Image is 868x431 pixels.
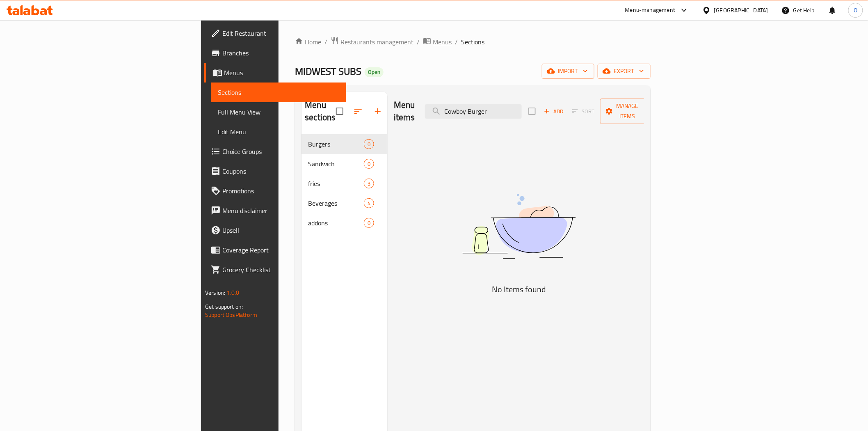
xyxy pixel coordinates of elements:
span: Branches [222,48,339,58]
span: Add item [541,105,567,118]
span: Choice Groups [222,147,339,156]
span: 0 [364,160,374,168]
div: Beverages4 [302,193,387,213]
span: 0 [364,140,374,148]
a: Edit Restaurant [204,23,346,43]
button: Add [541,105,567,118]
span: Sandwich [308,159,363,169]
a: Branches [204,43,346,63]
div: Menu-management [625,5,676,15]
a: Edit Menu [211,122,346,142]
a: Menus [423,37,452,47]
div: Burgers0 [302,134,387,154]
span: Promotions [222,186,339,196]
span: Edit Restaurant [222,28,339,38]
span: Add [543,107,565,116]
span: Upsell [222,225,339,235]
span: addons [308,218,363,228]
a: Menu disclaimer [204,201,346,220]
span: Beverages [308,198,363,208]
span: Select all sections [331,103,348,120]
div: items [364,218,374,228]
a: Menus [204,63,346,83]
h2: Menu items [394,99,415,124]
span: 1.0.0 [227,287,240,298]
li: / [417,37,420,47]
a: Grocery Checklist [204,260,346,280]
a: Restaurants management [331,37,413,47]
a: Coverage Report [204,240,346,260]
span: Manage items [607,101,649,122]
span: Restaurants management [340,37,413,47]
span: Edit Menu [218,127,339,137]
nav: breadcrumb [295,37,650,47]
a: Choice Groups [204,142,346,161]
div: items [364,179,374,188]
a: Promotions [204,181,346,201]
span: 0 [364,219,374,227]
span: O [854,6,857,15]
div: items [364,159,374,169]
span: export [604,66,644,76]
img: dish.svg [416,172,621,281]
span: Full Menu View [218,107,339,117]
span: Burgers [308,139,363,149]
div: addons0 [302,213,387,233]
span: 4 [364,199,374,207]
h5: No Items found [416,283,621,296]
div: items [364,198,374,208]
span: fries [308,179,363,188]
span: import [548,66,588,76]
span: Menu disclaimer [222,206,339,215]
a: Coupons [204,161,346,181]
div: Sandwich0 [302,154,387,174]
button: import [542,64,594,79]
button: export [598,64,651,79]
a: Upsell [204,220,346,240]
span: Coverage Report [222,245,339,255]
span: Sections [218,87,339,97]
span: Coupons [222,166,339,176]
div: Open [365,67,384,77]
span: Get support on: [205,301,243,312]
div: items [364,139,374,149]
span: Open [365,69,384,76]
span: Version: [205,287,225,298]
div: fries3 [302,174,387,193]
a: Full Menu View [211,102,346,122]
a: Support.OpsPlatform [205,309,257,320]
span: 3 [364,180,374,188]
span: Sort sections [348,101,368,121]
span: Menus [224,68,339,78]
span: Grocery Checklist [222,265,339,275]
nav: Menu sections [302,131,387,236]
li: / [455,37,458,47]
a: Sections [211,83,346,102]
button: Add section [368,101,388,121]
span: Menus [433,37,452,47]
div: [GEOGRAPHIC_DATA] [714,6,768,15]
span: Sections [461,37,484,47]
button: Manage items [600,99,655,124]
input: search [425,104,522,119]
span: Sort items [567,105,600,118]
